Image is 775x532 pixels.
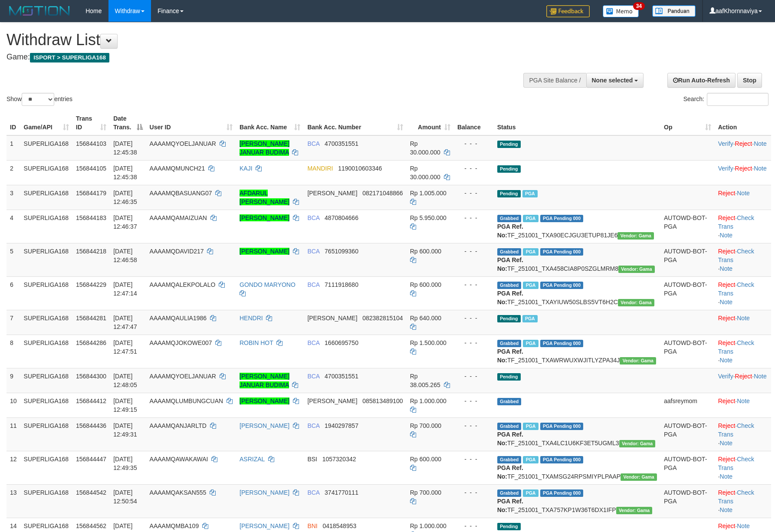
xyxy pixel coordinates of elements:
[718,140,733,147] a: Verify
[150,248,204,255] span: AAAAMQDAVID217
[603,5,639,17] img: Button%20Memo.svg
[523,282,538,289] span: Marked by aafsoycanthlai
[20,135,72,161] td: SUPERLIGA168
[240,373,289,388] a: [PERSON_NAME] JANUAR BUDIMA
[754,165,767,172] a: Note
[546,5,590,17] img: Feedback.jpg
[715,210,771,243] td: · ·
[660,417,715,451] td: AUTOWD-BOT-PGA
[410,214,447,221] span: Rp 5.950.000
[362,397,403,404] span: Copy 085813489100 to clipboard
[410,339,447,346] span: Rp 1.500.000
[76,422,106,429] span: 156844436
[240,422,289,429] a: [PERSON_NAME]
[522,190,538,197] span: Marked by aafheankoy
[113,140,137,156] span: [DATE] 12:45:38
[76,315,106,322] span: 156844281
[494,417,660,451] td: TF_251001_TXA4LC1U6KF3ET5UGML3
[523,215,538,222] span: Marked by aafsoycanthlai
[7,160,20,185] td: 2
[410,140,440,156] span: Rp 30.000.000
[362,315,403,322] span: Copy 082382815104 to clipboard
[660,111,715,135] th: Op: activate to sort column ascending
[76,248,106,255] span: 156844218
[240,281,296,288] a: GONDO MARYONO
[586,73,644,88] button: None selected
[240,140,289,156] a: [PERSON_NAME] JANUAR BUDIMA
[307,522,317,529] span: BNI
[540,489,584,497] span: PGA Pending
[523,73,586,88] div: PGA Site Balance /
[718,339,754,355] a: Check Trans
[7,135,20,161] td: 1
[240,339,273,346] a: ROBIN HOT
[737,190,750,197] a: Note
[754,140,767,147] a: Note
[735,373,752,380] a: Reject
[523,489,538,497] span: Marked by aafsoycanthlai
[72,111,110,135] th: Trans ID: activate to sort column ascending
[621,473,657,481] span: Vendor URL: https://trx31.1velocity.biz
[720,357,733,364] a: Note
[150,315,207,322] span: AAAAMQAULIA1986
[150,422,207,429] span: AAAAMQANJARLTD
[497,223,523,239] b: PGA Ref. No:
[307,315,357,322] span: [PERSON_NAME]
[7,53,508,62] h4: Game:
[718,281,754,297] a: Check Trans
[633,2,645,10] span: 34
[715,276,771,310] td: · ·
[715,243,771,276] td: · ·
[240,315,263,322] a: HENDRI
[497,141,521,148] span: Pending
[410,456,441,463] span: Rp 600.000
[362,190,403,197] span: Copy 082171048866 to clipboard
[718,522,736,529] a: Reject
[76,373,106,380] span: 156844300
[150,522,199,529] span: AAAAMQMBA109
[113,214,137,230] span: [DATE] 12:46:37
[457,314,490,322] div: - - -
[150,140,216,147] span: AAAAMQYOELJANUAR
[410,422,441,429] span: Rp 700.000
[240,248,289,255] a: [PERSON_NAME]
[113,248,137,263] span: [DATE] 12:46:58
[7,276,20,310] td: 6
[718,456,754,471] a: Check Trans
[667,73,736,88] a: Run Auto-Refresh
[20,484,72,518] td: SUPERLIGA168
[150,165,205,172] span: AAAAMQMUNCH21
[76,339,106,346] span: 156844286
[715,393,771,417] td: ·
[307,281,319,288] span: BCA
[410,315,441,322] span: Rp 640.000
[592,77,633,84] span: None selected
[240,456,265,463] a: ASRIZAL
[720,440,733,447] a: Note
[457,164,490,173] div: - - -
[304,111,406,135] th: Bank Acc. Number: activate to sort column ascending
[150,214,207,221] span: AAAAMQAMAIZUAN
[20,417,72,451] td: SUPERLIGA168
[660,335,715,368] td: AUTOWD-BOT-PGA
[457,139,490,148] div: - - -
[240,165,253,172] a: KAJI
[7,111,20,135] th: ID
[410,165,440,181] span: Rp 30.000.000
[457,522,490,530] div: - - -
[20,310,72,335] td: SUPERLIGA168
[720,265,733,272] a: Note
[494,451,660,484] td: TF_251001_TXAMSG24RPSMIYPLPAAP
[325,281,358,288] span: Copy 7111918680 to clipboard
[715,310,771,335] td: ·
[113,397,137,413] span: [DATE] 12:49:15
[457,488,490,497] div: - - -
[150,281,216,288] span: AAAAMQALEKPOLALO
[715,417,771,451] td: · ·
[76,214,106,221] span: 156844183
[720,232,733,239] a: Note
[146,111,236,135] th: User ID: activate to sort column ascending
[407,111,454,135] th: Amount: activate to sort column ascending
[497,215,522,222] span: Grabbed
[240,397,289,404] a: [PERSON_NAME]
